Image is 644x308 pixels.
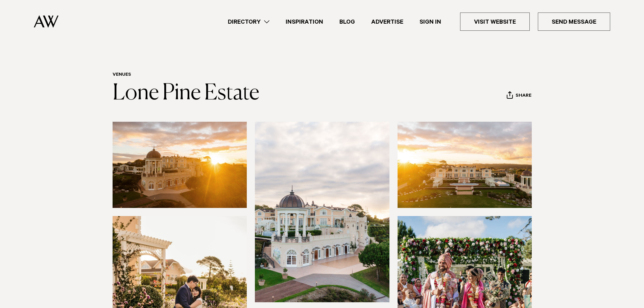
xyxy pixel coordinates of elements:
a: Send Message [538,13,610,31]
img: auckland estate at sunset [398,122,532,208]
img: Exterior view of Lone Pine Estate [255,122,389,302]
a: Blog [331,17,363,26]
a: Directory [220,17,278,26]
a: Sign In [411,17,449,26]
a: Visit Website [460,13,530,31]
button: Share [506,91,532,101]
img: Auckland Weddings Logo [34,15,58,28]
a: Venues [113,72,131,78]
a: Advertise [363,17,411,26]
a: Inspiration [278,17,331,26]
img: golden hour auckland mansion [113,122,247,208]
span: Share [516,93,531,99]
a: Lone Pine Estate [113,82,259,104]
